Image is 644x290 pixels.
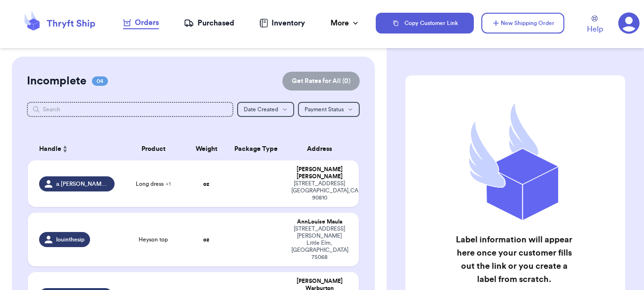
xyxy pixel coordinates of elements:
[203,181,209,187] strong: oz
[139,236,168,243] span: Heyson top
[61,143,69,155] button: Sort ascending
[305,107,344,112] span: Payment Status
[56,180,109,188] span: a.[PERSON_NAME].inthe.mewdow
[298,102,360,117] button: Payment Status
[120,138,186,160] th: Product
[136,180,171,188] span: Long dress
[123,17,159,29] a: Orders
[27,74,86,89] h2: Incomplete
[376,13,474,33] button: Copy Customer Link
[244,107,278,112] span: Date Created
[291,180,347,201] div: [STREET_ADDRESS] [GEOGRAPHIC_DATA] , CA 90810
[587,16,603,35] a: Help
[165,181,171,187] span: + 1
[291,225,347,261] div: [STREET_ADDRESS][PERSON_NAME] Little Elm , [GEOGRAPHIC_DATA] 75068
[291,218,347,225] div: AnnLouise Maula
[291,166,347,180] div: [PERSON_NAME] [PERSON_NAME]
[259,17,305,29] a: Inventory
[203,237,209,242] strong: oz
[184,17,234,29] a: Purchased
[92,76,108,86] span: 04
[330,17,360,29] div: More
[282,72,360,91] button: Get Rates for All (0)
[237,102,294,117] button: Date Created
[226,138,286,160] th: Package Type
[286,138,359,160] th: Address
[123,17,159,28] div: Orders
[187,138,226,160] th: Weight
[481,13,564,33] button: New Shipping Order
[39,144,61,154] span: Handle
[56,236,84,243] span: louinthesip
[27,102,233,117] input: Search
[587,24,603,35] span: Help
[454,233,575,286] h2: Label information will appear here once your customer fills out the link or you create a label fr...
